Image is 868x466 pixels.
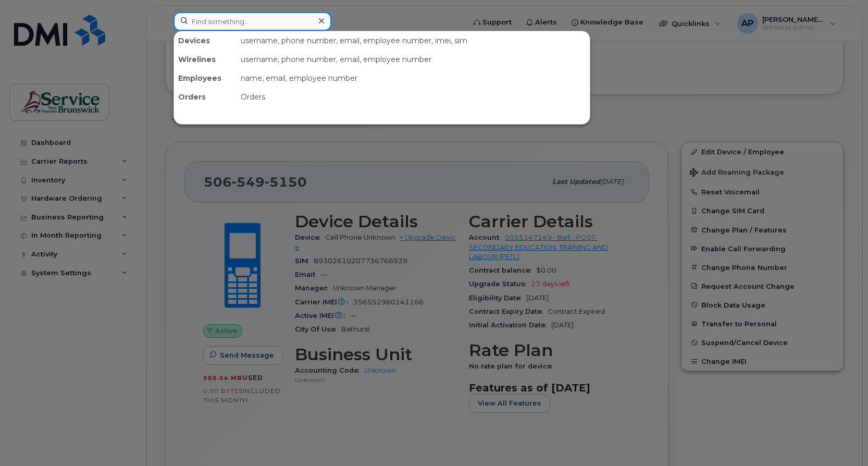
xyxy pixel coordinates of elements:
div: username, phone number, email, employee number, imei, sim [237,31,590,50]
div: Orders [174,88,237,106]
div: Employees [174,69,237,88]
div: username, phone number, email, employee number [237,50,590,69]
input: Find something... [173,12,331,31]
div: Wirelines [174,50,237,69]
div: name, email, employee number [237,69,590,88]
div: Devices [174,31,237,50]
div: Orders [237,88,590,106]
